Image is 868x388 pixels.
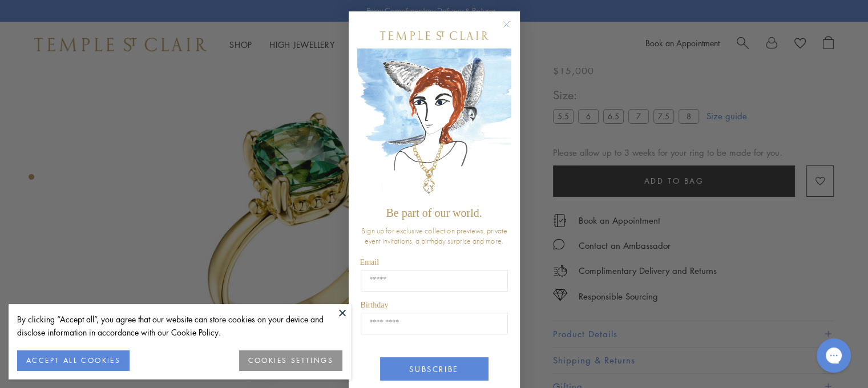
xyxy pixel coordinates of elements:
[380,31,488,40] img: Temple St. Clair
[386,207,482,219] span: Be part of our world.
[361,270,508,292] input: Email
[505,23,519,37] button: Close dialog
[811,334,857,377] iframe: Gorgias live chat messenger
[17,350,130,371] button: ACCEPT ALL COOKIES
[361,301,389,309] span: Birthday
[239,350,342,371] button: COOKIES SETTINGS
[360,258,379,266] span: Email
[357,48,511,201] img: c4a9eb12-d91a-4d4a-8ee0-386386f4f338.jpeg
[361,225,507,246] span: Sign up for exclusive collection previews, private event invitations, a birthday surprise and more.
[17,313,342,339] div: By clicking “Accept all”, you agree that our website can store cookies on your device and disclos...
[380,357,488,381] button: SUBSCRIBE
